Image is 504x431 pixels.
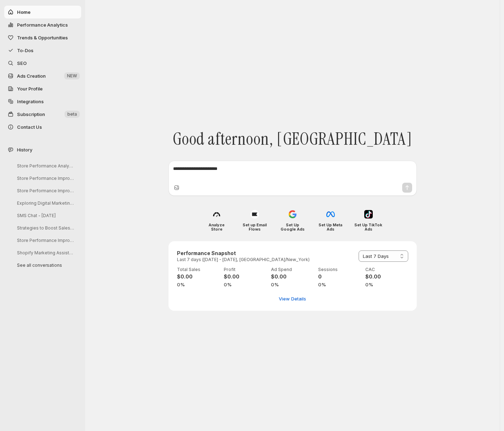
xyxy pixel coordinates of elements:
[4,121,81,133] button: Contact Us
[326,210,335,219] img: Set Up Meta Ads icon
[203,223,231,231] h4: Analyze Store
[240,223,268,231] h4: Set up Email Flows
[224,281,267,288] span: 0%
[11,198,79,209] button: Exploring Digital Marketing Strategies
[17,124,42,130] span: Contact Us
[4,31,81,44] button: Trends & Opportunities
[11,185,79,196] button: Store Performance Improvement Analysis
[318,273,361,280] h4: 0
[177,273,220,280] h4: $0.00
[224,273,267,280] h4: $0.00
[316,223,344,231] h4: Set Up Meta Ads
[4,70,81,82] button: Ads Creation
[17,9,31,15] span: Home
[4,57,81,70] a: SEO
[271,281,314,288] span: 0%
[17,22,68,28] span: Performance Analytics
[67,73,77,79] span: NEW
[4,82,81,95] a: Your Profile
[279,295,306,302] span: View Details
[177,250,310,257] h3: Performance Snapshot
[288,210,297,219] img: Set Up Google Ads icon
[177,257,310,263] p: Last 7 days ([DATE] - [DATE], [GEOGRAPHIC_DATA]/New_York)
[17,73,46,79] span: Ads Creation
[17,35,68,40] span: Trends & Opportunities
[224,267,267,272] p: Profit
[17,86,43,92] span: Your Profile
[212,210,221,219] img: Analyze Store icon
[250,210,259,219] img: Set up Email Flows icon
[271,273,314,280] h4: $0.00
[11,247,79,258] button: Shopify Marketing Assistant Onboarding
[365,273,408,280] h4: $0.00
[278,223,306,231] h4: Set Up Google Ads
[17,146,32,153] span: History
[17,60,27,66] span: SEO
[354,223,382,231] h4: Set Up TikTok Ads
[364,210,373,219] img: Set Up TikTok Ads icon
[4,95,81,108] a: Integrations
[11,210,79,221] button: SMS Chat - [DATE]
[17,111,45,117] span: Subscription
[177,281,220,288] span: 0%
[318,281,361,288] span: 0%
[11,260,79,271] button: See all conversations
[318,267,361,272] p: Sessions
[11,222,79,233] button: Strategies to Boost Sales Next Week
[67,111,77,117] span: beta
[4,108,81,121] button: Subscription
[173,129,412,149] span: Good afternoon, [GEOGRAPHIC_DATA]
[4,6,81,18] button: Home
[11,173,79,184] button: Store Performance Improvement Strategy Session
[275,293,310,304] button: View detailed performance
[11,235,79,246] button: Store Performance Improvement Analysis Steps
[173,184,180,191] button: Upload image
[365,267,408,272] p: CAC
[11,160,79,171] button: Store Performance Analysis and Suggestions
[17,99,44,104] span: Integrations
[4,18,81,31] button: Performance Analytics
[271,267,314,272] p: Ad Spend
[177,267,220,272] p: Total Sales
[365,281,408,288] span: 0%
[4,44,81,57] button: To-Dos
[17,48,33,53] span: To-Dos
